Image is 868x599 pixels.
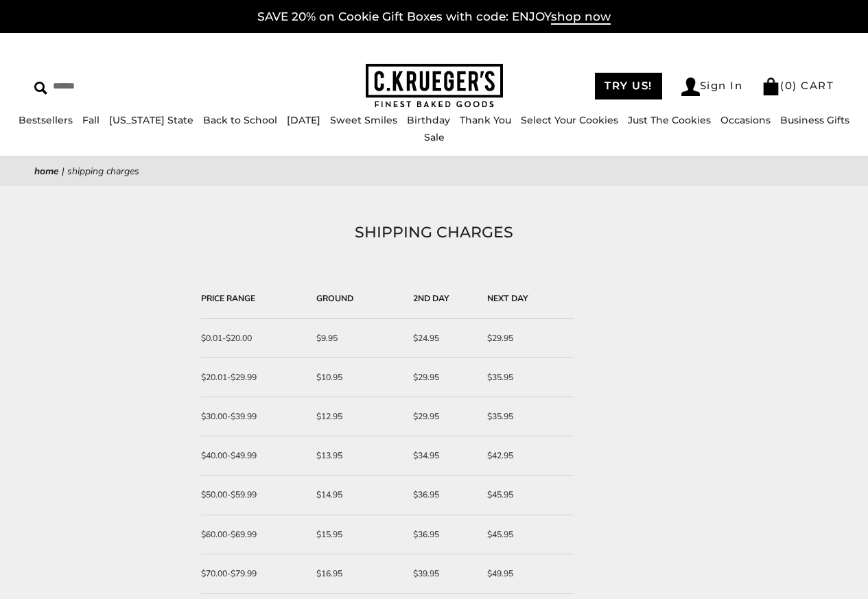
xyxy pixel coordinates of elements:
td: $15.95 [309,515,406,554]
td: $14.95 [309,475,406,515]
td: $45.95 [480,475,574,515]
span: $20.01-$29.99 [201,372,257,383]
td: $36.95 [406,475,480,515]
td: $42.95 [480,436,574,475]
td: $24.95 [406,319,480,358]
a: Sign In [681,78,743,96]
td: $60.00-$69.99 [201,515,309,554]
img: Search [34,82,47,95]
td: $16.95 [309,554,406,594]
input: Search [34,75,218,97]
td: $9.95 [309,319,406,358]
a: Birthday [407,114,450,126]
span: 0 [785,79,793,92]
td: $50.00-$59.99 [201,475,309,515]
a: Sweet Smiles [330,114,397,126]
td: $29.95 [406,397,480,436]
td: $39.95 [406,554,480,594]
a: Bestsellers [19,114,73,126]
strong: NEXT DAY [487,293,528,304]
a: [US_STATE] State [109,114,193,126]
td: $35.95 [480,358,574,397]
td: $49.95 [480,554,574,594]
span: | [62,165,64,178]
td: $35.95 [480,397,574,436]
a: Fall [82,114,99,126]
a: [DATE] [287,114,320,126]
div: $30.00-$39.99 [201,410,303,423]
a: Select Your Cookies [521,114,618,126]
a: Just The Cookies [628,114,711,126]
a: (0) CART [762,79,834,92]
td: $29.95 [406,358,480,397]
a: Back to School [203,114,277,126]
td: $34.95 [406,436,480,475]
td: $13.95 [309,436,406,475]
img: Account [681,78,700,96]
h1: SHIPPING CHARGES [55,220,813,245]
span: shop now [551,10,611,25]
td: $40.00-$49.99 [201,436,309,475]
td: $45.95 [480,515,574,554]
td: $0.01-$20.00 [201,319,309,358]
td: $70.00-$79.99 [201,554,309,594]
span: SHIPPING CHARGES [67,165,139,178]
td: $29.95 [480,319,574,358]
a: Occasions [720,114,771,126]
strong: GROUND [316,293,353,304]
strong: 2ND DAY [413,293,449,304]
a: Thank You [460,114,511,126]
img: Bag [762,78,780,95]
td: $10.95 [309,358,406,397]
td: $12.95 [309,397,406,436]
a: Sale [424,131,445,143]
a: Business Gifts [780,114,849,126]
td: $36.95 [406,515,480,554]
a: Home [34,165,59,178]
nav: breadcrumbs [34,163,834,179]
img: C.KRUEGER'S [366,64,503,108]
a: TRY US! [595,73,662,99]
strong: PRICE RANGE [201,293,255,304]
a: SAVE 20% on Cookie Gift Boxes with code: ENJOYshop now [257,10,611,25]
